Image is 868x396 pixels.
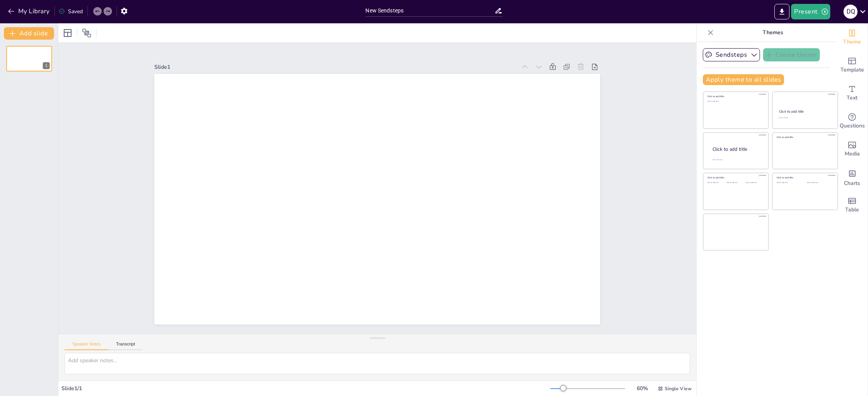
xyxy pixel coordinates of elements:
[65,342,108,350] button: Speaker Notes
[713,159,761,160] div: Click to add body
[665,386,692,392] span: Single View
[746,182,763,184] div: Click to add text
[707,101,763,103] div: Click to add text
[777,136,832,139] div: Click to add title
[633,385,651,392] div: 60 %
[777,182,801,184] div: Click to add text
[61,385,550,392] div: Slide 1 / 1
[840,66,864,74] span: Template
[845,206,859,214] span: Table
[727,182,744,184] div: Click to add text
[844,179,860,188] span: Charts
[59,8,83,15] div: Saved
[763,48,820,61] button: Create theme
[82,28,91,38] span: Position
[844,5,858,19] div: D Q
[843,38,861,46] span: Theme
[840,122,865,130] span: Questions
[713,146,762,152] div: Click to add title
[365,5,494,16] input: Insert title
[837,79,868,107] div: Add text boxes
[108,342,143,350] button: Transcript
[43,62,50,69] div: 1
[707,95,763,98] div: Click to add title
[6,46,52,72] div: 1
[807,182,831,184] div: Click to add text
[837,135,868,163] div: Add images, graphics, shapes or video
[837,163,868,191] div: Add charts and graphs
[4,27,54,40] button: Add slide
[707,182,725,184] div: Click to add text
[845,150,860,158] span: Media
[837,191,868,219] div: Add a table
[791,4,830,19] button: Present
[837,51,868,79] div: Add ready made slides
[703,48,760,61] button: Sendsteps
[61,27,74,39] div: Layout
[779,117,830,119] div: Click to add text
[837,23,868,51] div: Change the overall theme
[847,94,858,102] span: Text
[777,176,832,179] div: Click to add title
[774,4,789,19] button: Export to PowerPoint
[844,4,858,19] button: D Q
[703,74,784,85] button: Apply theme to all slides
[779,109,831,114] div: Click to add title
[717,23,829,42] p: Themes
[6,5,53,17] button: My Library
[707,176,763,179] div: Click to add title
[837,107,868,135] div: Get real-time input from your audience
